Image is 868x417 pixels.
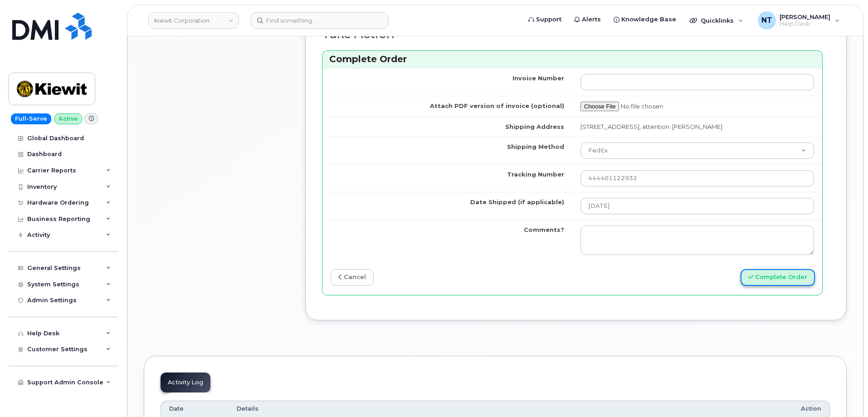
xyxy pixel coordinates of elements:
[780,20,830,28] span: Help Desk
[829,378,861,410] iframe: Messenger Launcher
[322,27,823,41] h2: Take Action
[524,226,564,234] label: Comments?
[582,15,601,24] span: Alerts
[568,10,607,29] a: Alerts
[505,123,564,131] label: Shipping Address
[761,15,772,26] span: NT
[507,142,564,151] label: Shipping Method
[430,102,564,110] label: Attach PDF version of invoice (optional)
[607,10,683,29] a: Knowledge Base
[329,53,815,65] h3: Complete Order
[331,269,374,286] a: cancel
[536,15,561,24] span: Support
[741,269,815,286] button: Complete Order
[470,198,564,206] label: Date Shipped (if applicable)
[701,17,734,24] span: Quicklinks
[522,10,568,29] a: Support
[251,12,388,29] input: Find something...
[621,15,676,24] span: Knowledge Base
[512,74,564,83] label: Invoice Number
[148,12,239,29] a: Kiewit Corporation
[780,13,830,20] span: [PERSON_NAME]
[751,11,846,29] div: Nicholas Taylor
[572,117,822,137] td: [STREET_ADDRESS], attention: [PERSON_NAME]
[507,170,564,179] label: Tracking Number
[169,405,184,413] span: Date
[237,405,258,413] span: Details
[683,11,750,29] div: Quicklinks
